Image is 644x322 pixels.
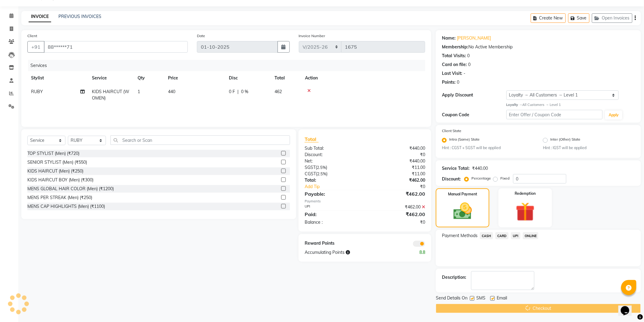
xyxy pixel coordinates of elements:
[442,165,470,172] div: Service Total:
[510,200,541,224] img: _gift.svg
[449,137,480,144] label: Intra (Same) State
[27,203,105,210] div: MENS CAP HIGHLIGHTS (Men) (₹1100)
[472,165,488,172] div: ₹440.00
[301,71,425,85] th: Action
[442,61,467,68] div: Card on file:
[300,184,376,190] a: Add Tip
[27,150,79,157] div: TOP STYLIST (Men) (₹720)
[27,33,37,39] label: Client
[436,295,467,303] span: Send Details On
[317,165,326,170] span: 2.5%
[500,176,509,181] label: Fixed
[300,249,397,256] div: Accumulating Points
[568,13,590,23] button: Save
[442,44,468,50] div: Membership:
[27,186,114,192] div: MENS GLOBAL HAIR COLOR (Men) (₹1200)
[300,219,365,226] div: Balance :
[515,191,536,196] label: Redemption
[365,164,430,171] div: ₹11.00
[497,295,507,303] span: Email
[480,232,493,239] span: CASH
[88,71,134,85] th: Service
[365,177,430,184] div: ₹462.00
[365,171,430,177] div: ₹11.00
[442,35,456,41] div: Name:
[31,89,43,94] span: RUBY
[442,176,461,182] div: Discount:
[448,201,478,222] img: _cash.svg
[468,61,471,68] div: 0
[531,13,566,23] button: Create New
[317,171,326,176] span: 2.5%
[27,168,83,174] div: KIDS HAIRCUT (Men) (₹250)
[58,14,101,19] a: PREVIOUS INVOICES
[305,165,316,170] span: SGST
[300,164,365,171] div: ( )
[29,11,51,22] a: INVOICE
[442,112,506,118] div: Coupon Code
[300,211,365,218] div: Paid:
[275,89,282,94] span: 462
[28,60,430,71] div: Services
[365,219,430,226] div: ₹0
[442,274,466,281] div: Description:
[442,145,534,151] small: Hint : CGST + SGST will be applied
[506,102,635,107] div: All Customers → Level 1
[271,71,301,85] th: Total
[365,190,430,198] div: ₹462.00
[442,79,456,86] div: Points:
[27,71,88,85] th: Stylist
[495,232,509,239] span: CARD
[300,145,365,152] div: Sub Total:
[300,204,365,210] div: UPI
[448,191,477,197] label: Manual Payment
[241,89,248,95] span: 0 %
[110,135,290,145] input: Search or Scan
[467,53,470,59] div: 0
[376,184,430,190] div: ₹0
[27,177,93,183] div: KIDS HAIRCUT BOY (Men) (₹300)
[300,177,365,184] div: Total:
[164,71,225,85] th: Price
[299,33,325,39] label: Invoice Number
[442,70,462,77] div: Last Visit:
[27,41,44,53] button: +91
[365,152,430,158] div: ₹0
[442,92,506,98] div: Apply Discount
[618,298,638,316] iframe: chat widget
[237,89,239,95] span: |
[476,295,485,303] span: SMS
[506,110,603,119] input: Enter Offer / Coupon Code
[197,33,205,39] label: Date
[442,233,478,239] span: Payment Methods
[229,89,235,95] span: 0 F
[365,204,430,210] div: ₹462.00
[92,89,129,101] span: KIDS HAIRCUT (WOMEN)
[592,13,632,23] button: Open Invoices
[300,171,365,177] div: ( )
[464,70,465,77] div: -
[305,171,316,177] span: CGST
[300,190,365,198] div: Payable:
[550,137,580,144] label: Inter (Other) State
[457,79,459,86] div: 0
[442,128,461,134] label: Client State
[605,110,622,120] button: Apply
[511,232,520,239] span: UPI
[442,44,635,50] div: No Active Membership
[365,145,430,152] div: ₹440.00
[442,53,466,59] div: Total Visits:
[168,89,175,94] span: 440
[225,71,271,85] th: Disc
[300,158,365,164] div: Net:
[138,89,140,94] span: 1
[523,232,539,239] span: ONLINE
[365,211,430,218] div: ₹462.00
[457,35,491,41] a: [PERSON_NAME]
[305,136,319,142] span: Total
[44,41,188,53] input: Search by Name/Mobile/Email/Code
[300,152,365,158] div: Discount:
[397,249,430,256] div: 8.8
[471,176,491,181] label: Percentage
[27,194,92,201] div: MENS PER STREAK (Men) (₹250)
